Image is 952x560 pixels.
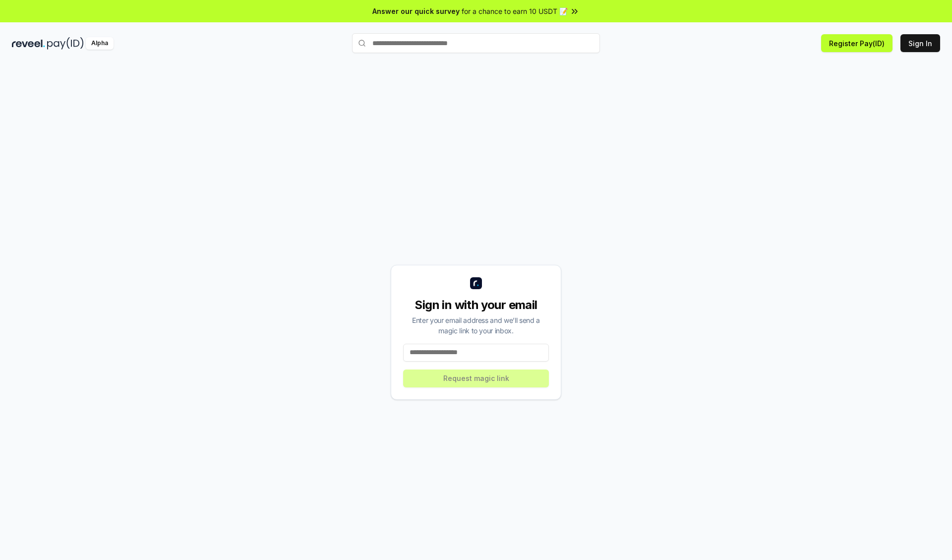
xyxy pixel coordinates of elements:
div: Enter your email address and we’ll send a magic link to your inbox. [403,315,549,336]
span: Answer our quick survey [372,6,460,16]
img: reveel_dark [12,37,45,50]
button: Register Pay(ID) [821,34,892,52]
button: Sign In [900,34,940,52]
div: Sign in with your email [403,297,549,313]
img: pay_id [47,37,84,50]
div: Alpha [86,37,114,50]
span: for a chance to earn 10 USDT 📝 [462,6,568,16]
img: logo_small [470,277,482,289]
